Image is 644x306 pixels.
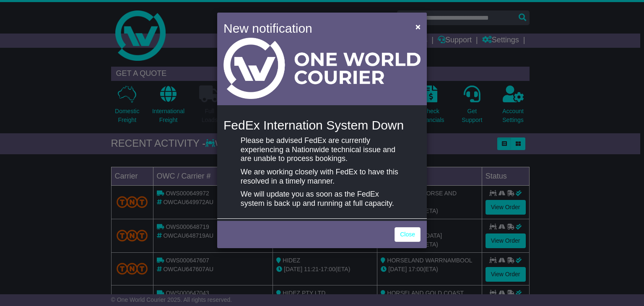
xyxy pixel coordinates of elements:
[223,118,421,132] h4: FedEx Internation System Down
[241,190,403,208] p: We will update you as soon as the FedEx system is back up and running at full capacity.
[241,136,403,163] p: Please be advised FedEx are currently experiencing a Nationwide technical issue and are unable to...
[241,168,403,186] p: We are working closely with FedEx to have this resolved in a timely manner.
[223,38,421,99] img: Light
[411,18,425,35] button: Close
[395,227,421,242] a: Close
[415,22,421,31] span: ×
[223,19,403,38] h4: New notification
